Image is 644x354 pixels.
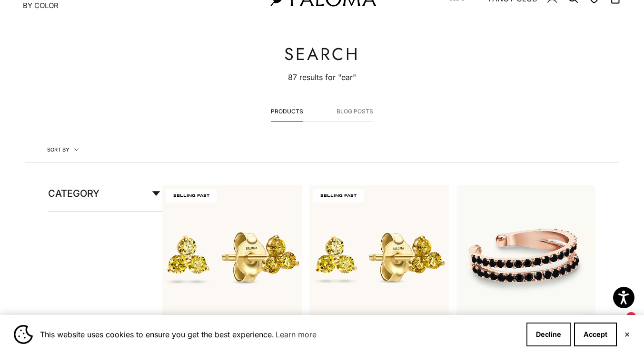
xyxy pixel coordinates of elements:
[166,189,217,202] span: SELLING FAST
[48,185,99,202] span: Category
[284,71,360,83] p: 87 results for "ear"
[526,323,571,346] button: Decline
[456,185,596,325] img: #RoseGold
[162,185,302,325] img: #YellowGold
[313,189,364,202] span: SELLING FAST
[271,107,303,121] button: Products
[48,185,162,211] summary: Category
[574,323,617,346] button: Accept
[25,137,101,162] button: Sort by
[624,332,630,337] button: Close
[23,1,59,10] summary: By Color
[47,145,79,154] span: Sort by
[274,327,318,342] a: Learn more
[337,107,373,121] button: Blog posts
[284,44,360,63] h1: Search
[309,185,449,325] img: #YellowGold
[40,327,519,342] span: This website uses cookies to ensure you get the best experience.
[14,325,33,344] img: Cookie banner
